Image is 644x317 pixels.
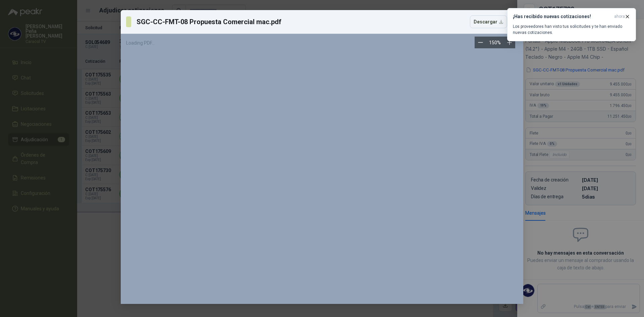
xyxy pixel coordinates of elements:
div: 150 % [489,39,501,46]
button: Zoom in [503,37,515,48]
h3: SGC-CC-FMT-08 Propuesta Comercial mac.pdf [137,17,282,27]
span: ahora [614,14,625,19]
button: ¡Has recibido nuevas cotizaciones!ahora Los proveedores han visto tus solicitudes y te han enviad... [507,8,636,41]
button: Descargar [470,15,507,28]
button: Zoom out [475,37,486,48]
p: Los proveedores han visto tus solicitudes y te han enviado nuevas cotizaciones. [513,23,630,36]
h3: ¡Has recibido nuevas cotizaciones! [513,14,611,19]
div: Loading PDF… [126,39,518,47]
